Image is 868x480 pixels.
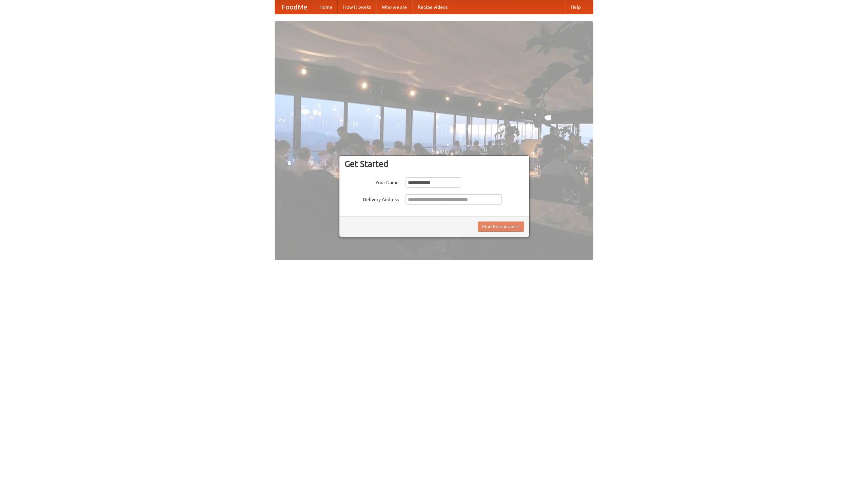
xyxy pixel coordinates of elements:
a: How it works [338,0,376,14]
a: FoodMe [275,0,314,14]
a: Recipe videos [412,0,453,14]
button: Find Restaurants! [478,222,524,232]
a: Who we are [376,0,412,14]
label: Your Name [344,177,399,186]
a: Help [565,0,586,14]
a: Home [314,0,338,14]
label: Delivery Address [344,194,399,203]
h3: Get Started [344,159,524,169]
